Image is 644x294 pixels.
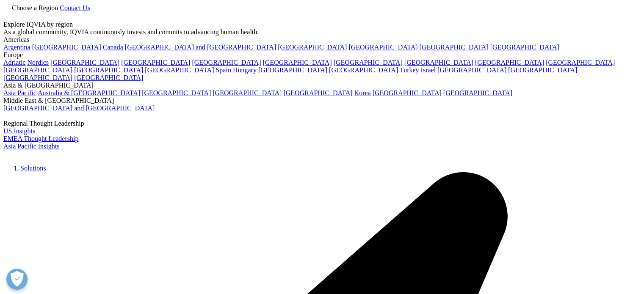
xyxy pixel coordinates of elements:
a: [GEOGRAPHIC_DATA] [404,59,473,66]
div: Americas [3,36,641,44]
a: Contact Us [60,4,90,11]
a: [GEOGRAPHIC_DATA] [74,66,143,74]
a: [GEOGRAPHIC_DATA] [74,74,143,81]
a: [GEOGRAPHIC_DATA] [420,44,489,51]
a: [GEOGRAPHIC_DATA] [3,66,72,74]
a: Australia & [GEOGRAPHIC_DATA] [38,89,140,96]
a: Israel [421,66,436,74]
a: [GEOGRAPHIC_DATA] [213,89,282,96]
a: [GEOGRAPHIC_DATA] and [GEOGRAPHIC_DATA] [3,104,155,112]
div: Europe [3,51,641,59]
a: Canada [103,44,123,51]
a: [GEOGRAPHIC_DATA] [192,59,261,66]
a: [GEOGRAPHIC_DATA] [348,44,417,51]
div: Regional Thought Leadership [3,120,641,127]
a: Asia Pacific [3,89,36,96]
a: EMEA Thought Leadership [3,135,78,142]
div: Asia & [GEOGRAPHIC_DATA] [3,82,641,89]
a: [GEOGRAPHIC_DATA] [283,89,352,96]
div: Middle East & [GEOGRAPHIC_DATA] [3,97,641,104]
a: [GEOGRAPHIC_DATA] [50,59,119,66]
a: Argentina [3,44,30,51]
a: [GEOGRAPHIC_DATA] [437,66,506,74]
a: Nordics [27,59,49,66]
a: Solutions [20,171,46,178]
a: Spain [216,66,231,74]
a: [GEOGRAPHIC_DATA] [373,89,442,96]
a: [GEOGRAPHIC_DATA] [334,59,403,66]
a: Turkey [400,66,419,74]
a: [GEOGRAPHIC_DATA] [443,89,512,96]
a: [GEOGRAPHIC_DATA] [121,59,190,66]
img: IQVIA Healthcare Information Technology and Pharma Clinical Research Company [3,150,71,162]
a: Adriatic [3,59,25,66]
a: [GEOGRAPHIC_DATA] [32,44,101,51]
a: [GEOGRAPHIC_DATA] [278,44,347,51]
a: [GEOGRAPHIC_DATA] [490,44,559,51]
a: [GEOGRAPHIC_DATA] [258,66,327,74]
a: Asia Pacific Insights [3,143,59,150]
a: [GEOGRAPHIC_DATA] [329,66,398,74]
a: [GEOGRAPHIC_DATA] [263,59,332,66]
a: [GEOGRAPHIC_DATA] [3,74,72,81]
a: [GEOGRAPHIC_DATA] [142,89,211,96]
a: US Insights [3,127,35,135]
a: [GEOGRAPHIC_DATA] [475,59,544,66]
div: As a global community, IQVIA continuously invests and commits to advancing human health. [3,28,641,36]
a: [GEOGRAPHIC_DATA] and [GEOGRAPHIC_DATA] [125,44,276,51]
a: [GEOGRAPHIC_DATA] [145,66,214,74]
a: [GEOGRAPHIC_DATA] [508,66,577,74]
span: Choose a Region [12,4,58,11]
a: [GEOGRAPHIC_DATA] [546,59,615,66]
button: Open Preferences [6,269,28,290]
a: Korea [354,89,371,96]
div: Explore IQVIA by region [3,21,641,28]
a: Hungary [233,66,257,74]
